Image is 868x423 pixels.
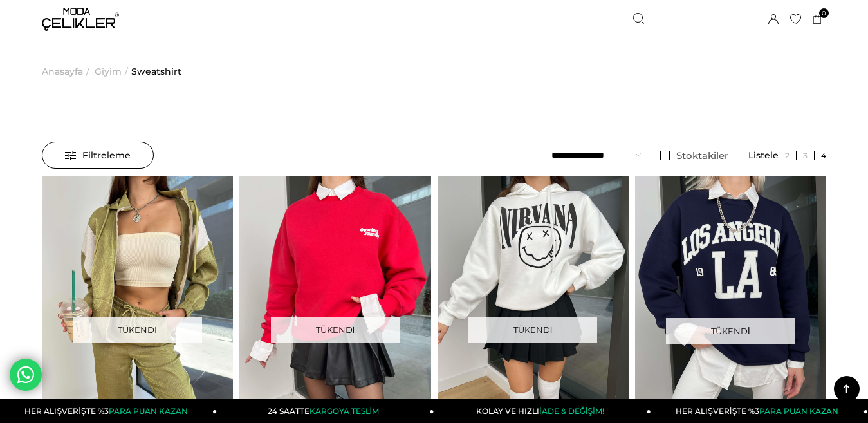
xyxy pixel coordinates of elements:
[654,151,735,161] a: Stoktakiler
[42,39,93,104] li: >
[309,406,379,416] span: KARGOYA TESLİM
[95,39,131,104] li: >
[42,39,83,104] a: Anasayfa
[819,8,829,18] span: 0
[676,149,728,162] span: Stoktakiler
[95,39,122,104] a: Giyim
[109,406,188,416] span: PARA PUAN KAZAN
[217,399,434,423] a: 24 SAATTEKARGOYA TESLİM
[65,142,131,168] span: Filtreleme
[131,39,181,104] a: Sweatshirt
[434,399,651,423] a: KOLAY VE HIZLIİADE & DEĞİŞİM!
[651,399,868,423] a: HER ALIŞVERİŞTE %3PARA PUAN KAZAN
[813,15,822,24] a: 0
[42,8,119,31] img: logo
[539,406,604,416] span: İADE & DEĞİŞİM!
[759,406,838,416] span: PARA PUAN KAZAN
